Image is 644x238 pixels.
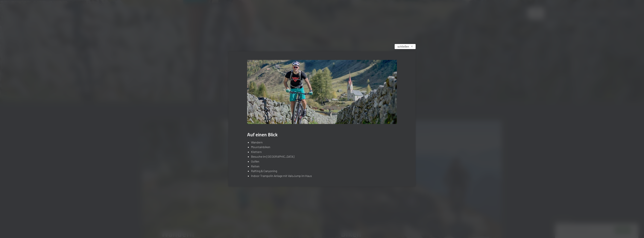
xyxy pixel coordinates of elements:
[251,140,397,145] li: Wandern
[247,132,278,137] span: Auf einen Blick
[397,45,409,48] span: schließen
[251,173,397,178] li: Indoor Trampolin Anlage mit ValoJump im Haus
[251,154,397,159] li: Besuche im [GEOGRAPHIC_DATA]
[251,149,397,154] li: Klettern
[251,164,397,169] li: Reiten
[251,159,397,164] li: Golfen
[251,169,397,173] li: Rafting & Canyoning
[251,145,397,149] li: Mountainbiken
[247,60,397,124] img: Ein Sommerurlaub in Südtirol – zum Träumen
